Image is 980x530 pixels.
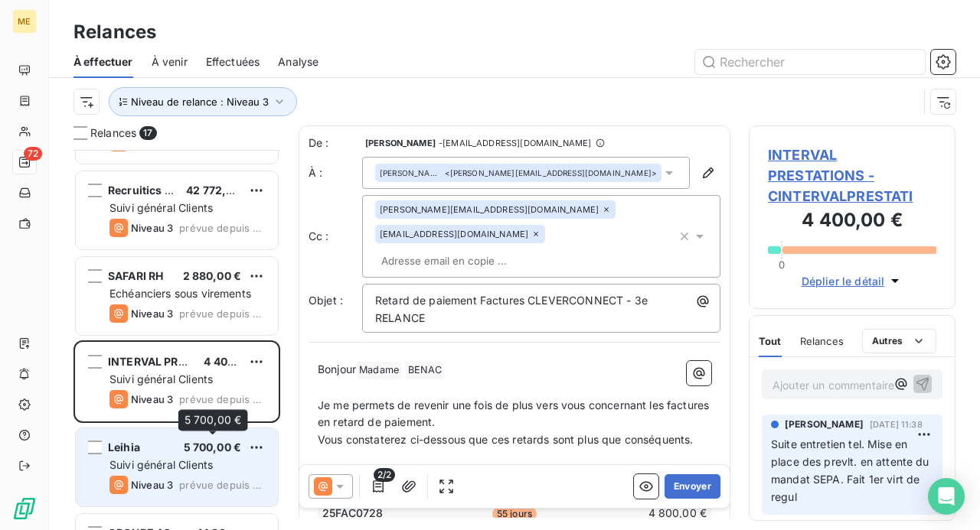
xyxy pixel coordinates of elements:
[309,229,362,244] label: Cc :
[108,269,163,282] span: SAFARI RH
[768,206,936,237] h3: 4 400,00 €
[108,441,140,454] span: Leihia
[131,393,173,405] span: Niveau 3
[309,165,362,180] label: À :
[186,184,250,197] span: 42 772,00 €
[185,413,241,426] span: 5 700,00 €
[184,441,242,454] span: 5 700,00 €
[374,468,395,482] span: 2/2
[179,307,266,320] span: prévue depuis 2 jours
[580,505,707,522] td: 4 800,00 €
[406,362,444,379] span: BENAC
[928,478,965,515] div: Open Intercom Messenger
[802,273,885,289] span: Déplier le détail
[365,138,436,148] span: [PERSON_NAME]
[492,507,537,521] span: 55 jours
[12,496,37,521] img: Logo LeanPay
[109,372,213,385] span: Suivi général Clients
[759,335,782,347] span: Tout
[278,54,318,70] span: Analyse
[322,506,383,521] span: 25FAC0728
[73,150,280,530] div: grid
[183,269,242,282] span: 2 880,00 €
[862,329,936,353] button: Autres
[206,54,260,70] span: Effectuées
[109,458,213,471] span: Suivi général Clients
[375,249,552,272] input: Adresse email en copie ...
[380,167,657,178] div: <[PERSON_NAME][EMAIL_ADDRESS][DOMAIN_NAME]>
[179,222,266,234] span: prévue depuis 7 jours
[109,287,251,300] span: Echéanciers sous virements
[108,355,240,368] span: INTERVAL PRESTATIONS
[131,222,173,234] span: Niveau 3
[131,307,173,320] span: Niveau 3
[179,393,266,405] span: prévue depuis 2 jours
[179,479,266,491] span: prévue depuis 2 jours
[870,420,923,429] span: [DATE] 11:38
[109,201,213,214] span: Suivi général Clients
[131,479,173,491] span: Niveau 3
[12,9,37,34] div: ME
[318,363,356,376] span: Bonjour
[375,294,651,324] span: Retard de paiement Factures CLEVERCONNECT - 3e RELANCE
[357,362,401,379] span: Madame
[771,437,933,503] span: Suite entretien tel. Mise en place des prevlt. en attente du mandat SEPA. Fait 1er virt de regul
[73,54,133,70] span: À effectuer
[204,355,263,368] span: 4 400,00 €
[695,50,925,74] input: Rechercher
[309,294,343,307] span: Objet :
[779,258,785,271] span: 0
[73,18,156,46] h3: Relances
[139,126,156,140] span: 17
[785,418,864,431] span: [PERSON_NAME]
[800,335,844,347] span: Relances
[380,167,442,178] span: [PERSON_NAME]
[768,145,936,206] span: INTERVAL PRESTATIONS - CINTERVALPRESTATI
[439,138,591,148] span: - [EMAIL_ADDRESS][DOMAIN_NAME]
[797,272,908,290] button: Déplier le détail
[665,474,720,499] button: Envoyer
[24,147,42,161] span: 72
[108,184,185,197] span: Recruitics LLC
[380,229,528,239] span: [EMAIL_ADDRESS][DOMAIN_NAME]
[309,135,362,151] span: De :
[318,398,712,429] span: Je me permets de revenir une fois de plus vers vous concernant les factures en retard de paiement.
[152,54,188,70] span: À venir
[109,87,297,116] button: Niveau de relance : Niveau 3
[90,125,136,141] span: Relances
[318,433,694,446] span: Vous constaterez ci-dessous que ces retards sont plus que conséquents.
[131,96,269,108] span: Niveau de relance : Niveau 3
[380,205,599,214] span: [PERSON_NAME][EMAIL_ADDRESS][DOMAIN_NAME]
